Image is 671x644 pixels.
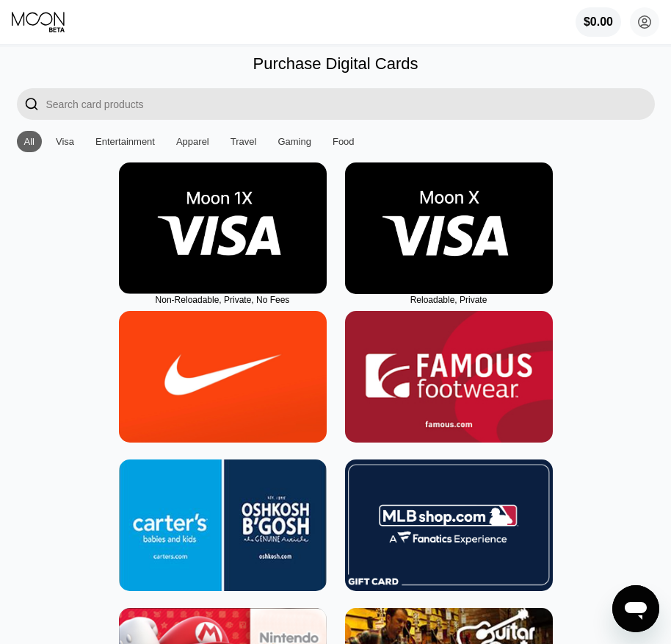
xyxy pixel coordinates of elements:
div: Visa [56,136,74,147]
div: Reloadable, Private [345,295,553,305]
input: Search card products [46,88,655,120]
div: Non-Reloadable, Private, No Fees [119,295,327,305]
div:  [24,96,39,112]
div: Travel [231,136,257,147]
div: Gaming [278,136,311,147]
div:  [17,88,46,120]
div: Apparel [169,131,217,152]
div: Gaming [270,131,319,152]
div: Entertainment [88,131,162,152]
div: Purchase Digital Cards [253,54,418,74]
div: Travel [223,131,264,152]
div: All [17,131,42,152]
div: All [24,136,35,147]
div: Entertainment [95,136,155,147]
div: Apparel [176,136,209,147]
div: $0.00 [576,7,621,37]
div: $0.00 [584,15,613,29]
div: Food [333,136,355,147]
div: Visa [48,131,81,152]
div: Food [325,131,362,152]
iframe: Button to launch messaging window [612,585,659,632]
